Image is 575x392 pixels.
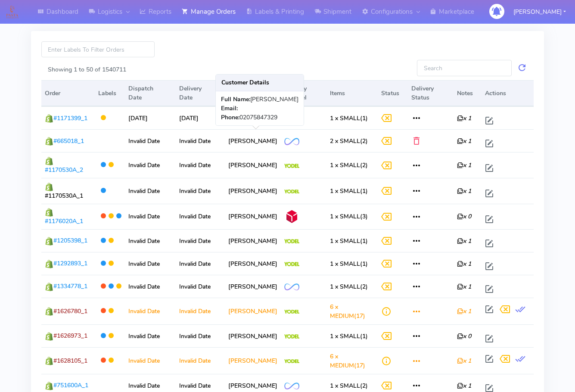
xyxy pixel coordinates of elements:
[330,212,360,221] span: 1 x SMALL
[176,106,224,129] td: [DATE]
[225,347,281,374] td: [PERSON_NAME]
[330,237,368,245] span: (1)
[284,239,299,243] img: Yodel
[284,262,299,266] img: Yodel
[125,129,176,152] td: Invalid Date
[330,137,368,145] span: (2)
[457,332,471,340] i: x 0
[284,138,299,145] img: OnFleet
[221,104,238,112] strong: Email:
[330,137,360,145] span: 2 x SMALL
[408,80,454,106] th: Delivery Status
[330,161,368,169] span: (2)
[457,307,471,315] i: x 1
[53,357,87,365] span: #1628105_1
[330,283,360,291] span: 1 x SMALL
[330,260,360,268] span: 1 x SMALL
[53,381,88,389] span: #751600A_1
[457,187,471,195] i: x 1
[284,209,299,224] img: DPD
[378,80,408,106] th: Status
[176,204,224,230] td: Invalid Date
[330,260,368,268] span: (1)
[125,229,176,252] td: Invalid Date
[417,60,512,76] input: Search
[225,129,281,152] td: [PERSON_NAME]
[330,161,360,169] span: 1 x SMALL
[284,383,299,390] img: OnFleet
[330,303,354,320] span: 6 x MEDIUM
[216,75,304,91] h3: Customer Details
[225,229,281,252] td: [PERSON_NAME]
[176,80,224,106] th: Delivery Date
[176,252,224,275] td: Invalid Date
[330,212,368,221] span: (3)
[330,332,368,340] span: (1)
[457,283,471,291] i: x 1
[41,41,155,57] input: Enter Labels To Filter Orders
[225,204,281,230] td: [PERSON_NAME]
[176,129,224,152] td: Invalid Date
[457,260,471,268] i: x 1
[457,382,471,390] i: x 1
[176,347,224,374] td: Invalid Date
[176,324,224,347] td: Invalid Date
[176,229,224,252] td: Invalid Date
[45,166,83,174] span: #1170530A_2
[330,114,368,122] span: (1)
[330,114,360,122] span: 1 x SMALL
[457,237,471,245] i: x 1
[216,91,304,125] div: [PERSON_NAME] 02075847329
[53,259,87,268] span: #1292893_1
[176,298,224,324] td: Invalid Date
[330,382,360,390] span: 1 x SMALL
[125,347,176,374] td: Invalid Date
[284,310,299,314] img: Yodel
[48,65,126,74] label: Showing 1 to 50 of 1540711
[125,80,176,106] th: Dispatch Date
[53,137,84,145] span: #665018_1
[125,106,176,129] td: [DATE]
[284,190,299,194] img: Yodel
[457,212,471,221] i: x 0
[330,303,365,320] span: (17)
[326,80,378,106] th: Items
[225,275,281,298] td: [PERSON_NAME]
[125,298,176,324] td: Invalid Date
[125,178,176,204] td: Invalid Date
[330,187,368,195] span: (1)
[221,95,250,103] strong: Full Name:
[125,275,176,298] td: Invalid Date
[125,152,176,178] td: Invalid Date
[53,282,87,290] span: #1334778_1
[53,236,87,245] span: #1205398_1
[457,114,471,122] i: x 1
[125,324,176,347] td: Invalid Date
[330,237,360,245] span: 1 x SMALL
[225,324,281,347] td: [PERSON_NAME]
[454,80,482,106] th: Notes
[41,80,95,106] th: Order
[225,178,281,204] td: [PERSON_NAME]
[45,192,83,200] span: #1170530A_1
[125,204,176,230] td: Invalid Date
[330,382,368,390] span: (2)
[45,217,83,225] span: #1176020A_1
[53,307,87,315] span: #1626780_1
[125,252,176,275] td: Invalid Date
[330,332,360,340] span: 1 x SMALL
[507,3,572,21] button: [PERSON_NAME]
[53,332,87,340] span: #1626973_1
[53,114,87,122] span: #1171399_1
[330,187,360,195] span: 1 x SMALL
[457,357,471,365] i: x 1
[330,352,365,370] span: (17)
[284,164,299,168] img: Yodel
[225,252,281,275] td: [PERSON_NAME]
[225,152,281,178] td: [PERSON_NAME]
[284,334,299,339] img: Yodel
[284,359,299,364] img: Yodel
[221,113,239,121] strong: Phone:
[457,161,471,169] i: x 1
[457,137,471,145] i: x 1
